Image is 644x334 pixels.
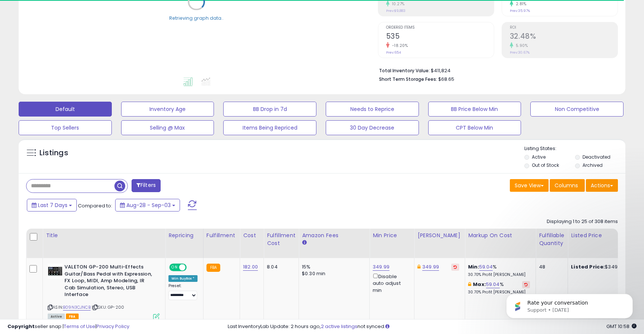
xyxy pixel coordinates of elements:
span: Ordered Items [386,26,494,30]
a: 59.04 [486,281,500,288]
iframe: Intercom notifications message [495,278,644,330]
label: Out of Stock [532,162,559,168]
button: Save View [510,179,549,192]
a: Terms of Use [64,323,95,330]
button: Inventory Age [121,102,214,117]
button: Actions [586,179,618,192]
button: Last 7 Days [27,199,77,211]
button: 30 Day Decrease [326,120,419,135]
small: Prev: 30.67% [510,50,530,55]
button: Columns [550,179,585,192]
div: Fulfillment Cost [267,232,296,247]
div: 48 [539,264,562,270]
small: Prev: $9,883 [386,9,405,13]
label: Deactivated [583,154,610,160]
button: BB Price Below Min [428,102,521,117]
div: Last InventoryLab Update: 2 hours ago, not synced. [228,323,637,330]
div: 8.04 [267,264,293,270]
div: Min Price [373,232,411,239]
small: Amazon Fees. [302,239,306,246]
span: Aug-28 - Sep-03 [126,201,171,209]
a: 182.00 [243,263,258,271]
small: 5.90% [513,43,528,48]
a: 349.99 [422,263,439,271]
small: 10.27% [389,1,405,7]
h2: 32.48% [510,32,618,42]
small: Prev: 35.97% [510,9,530,13]
span: ON [170,264,179,271]
button: Aug-28 - Sep-03 [115,199,180,211]
div: $349.99 [571,264,633,270]
a: B09N3CJNCB [63,304,91,311]
small: 2.81% [513,1,527,7]
div: Fulfillment [206,232,237,239]
button: Non Competitive [530,102,624,117]
button: Selling @ Max [121,120,214,135]
label: Archived [583,162,603,168]
div: 15% [302,264,364,270]
button: Items Being Repriced [223,120,316,135]
th: The percentage added to the cost of goods (COGS) that forms the calculator for Min & Max prices. [465,229,536,258]
b: Total Inventory Value: [379,67,430,74]
button: BB Drop in 7d [223,102,316,117]
span: OFF [186,264,198,271]
b: Listed Price: [571,263,605,270]
h2: 535 [386,32,494,42]
h5: Listings [40,148,68,158]
div: Listed Price [571,232,635,239]
div: Retrieving graph data.. [169,15,224,21]
div: % [468,281,530,295]
small: -18.20% [389,43,408,48]
div: Disable auto adjust min [373,272,408,294]
button: Filters [132,179,161,192]
a: 2 active listings [321,323,357,330]
b: Short Term Storage Fees: [379,76,437,82]
p: Listing States: [524,145,625,152]
strong: Copyright [7,323,35,330]
a: 349.99 [373,263,389,271]
p: 30.70% Profit [PERSON_NAME] [468,272,530,277]
a: 59.04 [479,263,493,271]
div: Amazon Fees [302,232,366,239]
div: seller snap | | [7,323,129,330]
div: Fulfillable Quantity [539,232,565,247]
p: 30.70% Profit [PERSON_NAME] [468,290,530,295]
span: ROI [510,26,618,30]
button: Top Sellers [19,120,112,135]
b: VALETON GP-200 Multi-Effects Guitar/Bass Pedal with Expression, FX Loop, MIDI, Amp Modeling, IR C... [64,264,155,300]
div: Cost [243,232,261,239]
div: Markup on Cost [468,232,533,239]
img: 51xhhWxUxsL._SL40_.jpg [48,264,63,279]
div: $0.30 min [302,270,364,277]
div: Displaying 1 to 25 of 308 items [547,218,618,225]
span: $68.65 [438,76,454,83]
small: FBA [206,264,220,272]
div: [PERSON_NAME] [417,232,462,239]
span: Last 7 Days [38,201,67,209]
div: Title [46,232,162,239]
div: Repricing [168,232,200,239]
b: Max: [473,281,486,288]
li: $411,824 [379,66,612,74]
label: Active [532,154,546,160]
small: Prev: 654 [386,50,401,55]
span: Columns [555,182,578,189]
span: | SKU: GP-200 [92,304,124,310]
a: Privacy Policy [97,323,129,330]
div: Preset: [168,283,198,300]
button: Default [19,102,112,117]
button: Needs to Reprice [326,102,419,117]
div: % [468,264,530,277]
div: Win BuyBox * [168,275,198,282]
span: Compared to: [78,202,112,209]
b: Min: [468,263,479,270]
button: CPT Below Min [428,120,521,135]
